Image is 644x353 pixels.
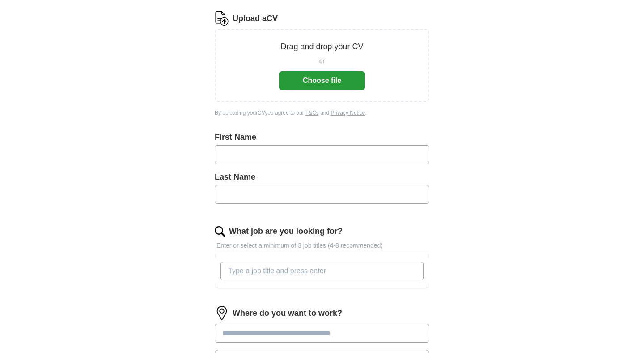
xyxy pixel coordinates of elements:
p: Drag and drop your CV [280,41,363,53]
a: T&Cs [305,110,319,116]
button: Choose file [279,71,365,90]
label: First Name [215,131,429,143]
label: Upload a CV [233,13,278,25]
label: What job are you looking for? [229,225,343,237]
img: location.png [215,306,229,320]
input: Type a job title and press enter [220,262,424,280]
div: By uploading your CV you agree to our and . [215,109,429,117]
span: or [319,56,325,66]
label: Last Name [215,171,429,183]
label: Where do you want to work? [233,307,342,319]
a: Privacy Notice [331,110,365,116]
img: search.png [215,226,225,237]
img: CV Icon [215,11,229,26]
p: Enter or select a minimum of 3 job titles (4-8 recommended) [215,241,429,250]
